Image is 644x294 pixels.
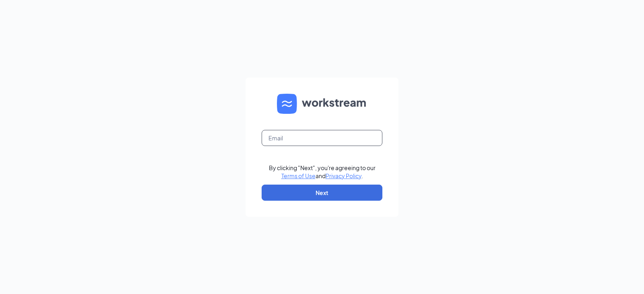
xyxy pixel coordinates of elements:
a: Privacy Policy [326,172,361,179]
img: WS logo and Workstream text [277,94,367,114]
div: By clicking "Next", you're agreeing to our and . [269,164,376,180]
button: Next [262,185,382,201]
a: Terms of Use [281,172,316,179]
input: Email [262,130,382,146]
